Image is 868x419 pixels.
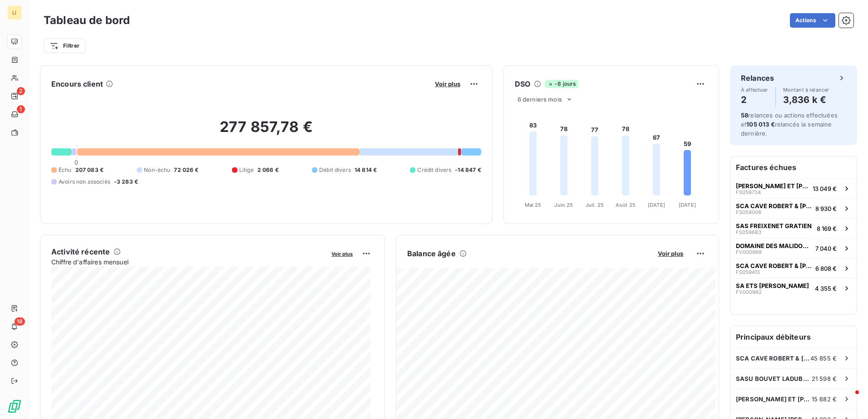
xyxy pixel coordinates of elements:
[17,105,25,113] span: 1
[736,395,812,403] span: [PERSON_NAME] ET [PERSON_NAME]
[114,178,138,186] span: -3 283 €
[741,112,748,119] span: 58
[74,159,78,166] span: 0
[741,73,774,83] h6: Relances
[44,12,130,29] h3: Tableau de bord
[545,80,578,88] span: -8 jours
[790,13,835,28] button: Actions
[815,245,837,252] span: 7 040 €
[655,249,686,258] button: Voir plus
[736,190,761,195] span: FS059734
[59,178,110,186] span: Avoirs non associés
[518,96,562,103] span: 6 derniers mois
[741,112,838,137] span: relances ou actions effectuées et relancés la semaine dernière.
[730,238,857,258] button: DOMAINE DES MALIDORESFV0009697 040 €
[355,166,377,174] span: 14 814 €
[812,375,837,382] span: 21 598 €
[730,218,857,238] button: SAS FREIXENET GRATIENFS0596838 169 €
[783,93,829,107] h4: 3,836 k €
[736,182,809,190] span: [PERSON_NAME] ET [PERSON_NAME]
[736,209,761,215] span: FS059006
[407,248,456,259] h6: Balance âgée
[812,395,837,403] span: 15 682 €
[679,202,696,208] tspan: [DATE]
[51,246,110,257] h6: Activité récente
[741,93,768,107] h4: 2
[329,249,355,258] button: Voir plus
[319,166,351,174] span: Débit divers
[736,222,812,229] span: SAS FREIXENET GRATIEN
[736,355,810,362] span: SCA CAVE ROBERT & [PERSON_NAME]
[648,202,665,208] tspan: [DATE]
[7,5,22,20] div: LI
[815,265,837,272] span: 6 808 €
[736,229,761,235] span: FS059683
[736,375,812,382] span: SASU BOUVET LADUBAY
[810,355,837,362] span: 45 855 €
[51,118,481,145] h2: 277 857,78 €
[524,202,541,208] tspan: Mai 25
[736,242,812,249] span: DOMAINE DES MALIDORES
[7,399,22,414] img: Logo LeanPay
[174,166,198,174] span: 72 026 €
[736,202,812,209] span: SCA CAVE ROBERT & [PERSON_NAME]
[586,202,604,208] tspan: Juil. 25
[435,80,460,88] span: Voir plus
[554,202,573,208] tspan: Juin 25
[730,326,857,348] h6: Principaux débiteurs
[730,198,857,218] button: SCA CAVE ROBERT & [PERSON_NAME]FS0590068 930 €
[783,87,829,93] span: Montant à relancer
[658,250,683,257] span: Voir plus
[51,257,325,267] span: Chiffre d'affaires mensuel
[736,262,812,269] span: SCA CAVE ROBERT & [PERSON_NAME]
[746,121,774,128] span: 105 013 €
[417,166,451,174] span: Crédit divers
[837,388,859,410] iframe: Intercom live chat
[515,78,530,89] h6: DSO
[616,202,636,208] tspan: Août 25
[817,225,837,232] span: 8 169 €
[815,205,837,212] span: 8 930 €
[730,156,857,178] h6: Factures échues
[815,285,837,292] span: 4 355 €
[736,249,762,255] span: FV000969
[59,166,72,174] span: Échu
[17,87,25,95] span: 2
[51,78,103,89] h6: Encours client
[736,282,809,289] span: SA ETS [PERSON_NAME]
[331,251,353,257] span: Voir plus
[239,166,254,174] span: Litige
[15,317,25,326] span: 18
[257,166,279,174] span: 2 066 €
[736,269,760,275] span: FS059413
[75,166,104,174] span: 207 083 €
[144,166,170,174] span: Non-échu
[730,258,857,278] button: SCA CAVE ROBERT & [PERSON_NAME]FS0594136 808 €
[730,278,857,298] button: SA ETS [PERSON_NAME]FV0009624 355 €
[455,166,481,174] span: -14 847 €
[432,80,463,88] button: Voir plus
[44,39,85,53] button: Filtrer
[741,87,768,93] span: À effectuer
[730,178,857,198] button: [PERSON_NAME] ET [PERSON_NAME]FS05973413 049 €
[813,185,837,192] span: 13 049 €
[736,289,762,295] span: FV000962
